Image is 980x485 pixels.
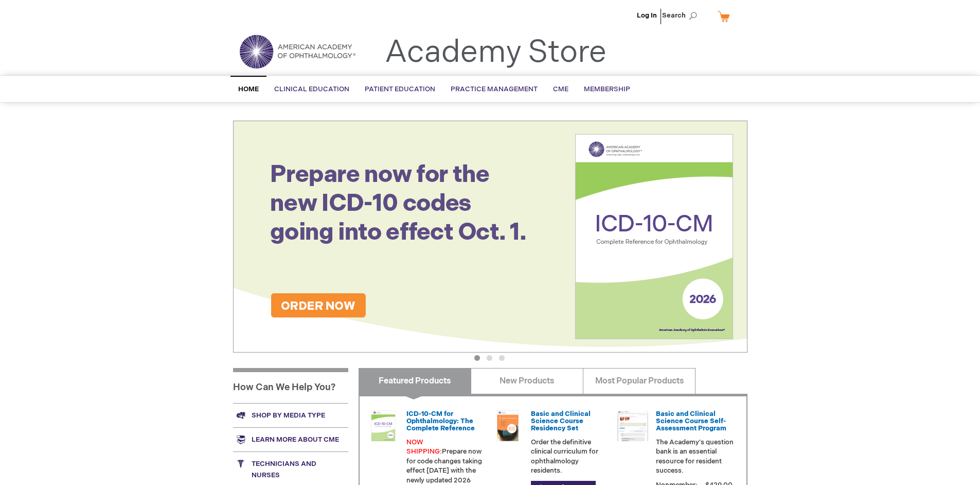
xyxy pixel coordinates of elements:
[406,438,442,456] font: NOW SHIPPING:
[617,410,648,441] img: bcscself_20.jpg
[368,410,399,441] img: 0120008u_42.png
[233,368,348,403] h1: How Can We Help You?
[274,85,349,93] span: Clinical Education
[584,85,630,93] span: Membership
[233,403,348,427] a: Shop by media type
[471,368,583,394] a: New Products
[238,85,259,93] span: Home
[531,438,609,476] p: Order the definitive clinical curriculum for ophthalmology residents.
[656,410,726,433] a: Basic and Clinical Science Course Self-Assessment Program
[365,85,435,93] span: Patient Education
[492,410,523,441] img: 02850963u_47.png
[406,410,475,433] a: ICD-10-CM for Ophthalmology: The Complete Reference
[583,368,696,394] a: Most Popular Products
[233,427,348,451] a: Learn more about CME
[385,34,607,71] a: Academy Store
[637,11,657,20] a: Log In
[359,368,471,394] a: Featured Products
[656,438,734,476] p: The Academy's question bank is an essential resource for resident success.
[474,355,480,361] button: 1 of 3
[499,355,505,361] button: 3 of 3
[553,85,568,93] span: CME
[487,355,492,361] button: 2 of 3
[531,410,591,433] a: Basic and Clinical Science Course Residency Set
[451,85,538,93] span: Practice Management
[662,5,701,26] span: Search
